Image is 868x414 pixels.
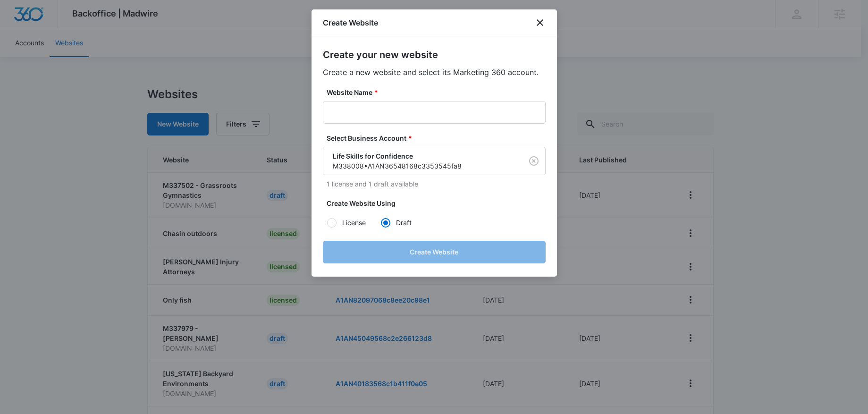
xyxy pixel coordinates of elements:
p: 1 license and 1 draft available [327,179,546,189]
label: Create Website Using [327,198,549,208]
p: Create a new website and select its Marketing 360 account. [323,67,546,78]
label: Select Business Account [327,133,549,143]
p: Life Skills for Confidence [333,151,509,161]
h1: Create Website [323,17,378,28]
h2: Create your new website [323,48,546,62]
label: Draft [380,218,434,228]
button: close [534,17,546,28]
label: License [327,218,380,228]
button: Clear [526,153,541,169]
label: Website Name [327,87,549,97]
